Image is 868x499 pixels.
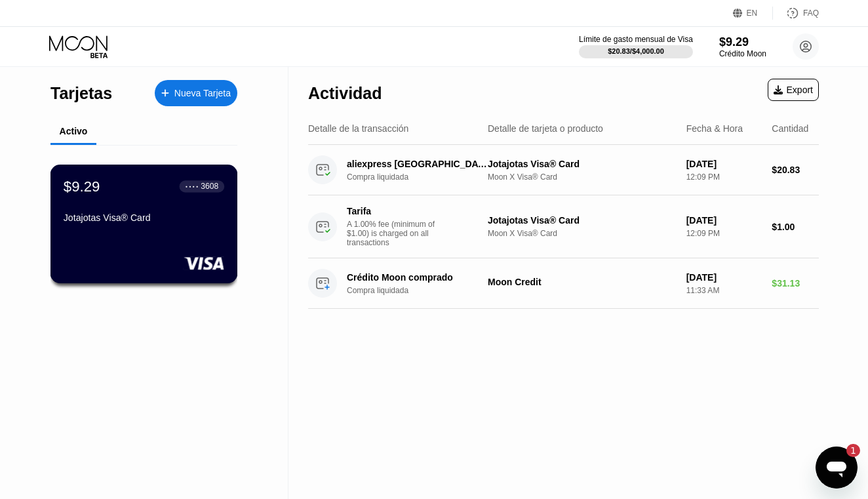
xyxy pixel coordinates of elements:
div: [DATE] [686,159,762,169]
div: $9.29 [719,35,766,49]
div: $20.83 / $4,000.00 [608,47,664,55]
div: Crédito Moon [719,49,766,58]
div: Nueva Tarjeta [155,80,237,106]
div: Jotajotas Visa® Card [488,159,676,169]
div: Detalle de tarjeta o producto [488,123,603,134]
div: EN [747,9,758,18]
div: FAQ [803,9,819,18]
div: $31.13 [772,278,819,289]
div: Jotajotas Visa® Card [488,215,676,226]
div: Activo [60,126,88,136]
div: Moon X Visa® Card [488,172,676,182]
div: Compra liquidada [347,286,499,295]
div: Cantidad [772,123,808,134]
div: 11:33 AM [686,286,762,295]
div: TarifaA 1.00% fee (minimum of $1.00) is charged on all transactionsJotajotas Visa® CardMoon X Vis... [308,195,819,258]
div: [DATE] [686,272,762,283]
div: 12:09 PM [686,172,762,182]
div: Actividad [308,84,382,103]
div: Límite de gasto mensual de Visa [579,35,693,44]
div: Export [774,85,813,95]
div: $9.29● ● ● ●3608Jotajotas Visa® Card [51,165,237,283]
div: $9.29 [64,178,100,195]
iframe: Número de mensajes sin leer [834,444,860,457]
div: EN [733,7,773,20]
div: Límite de gasto mensual de Visa$20.83/$4,000.00 [579,35,693,58]
div: Export [768,79,819,101]
div: 12:09 PM [686,229,762,238]
iframe: Botón para iniciar la ventana de mensajería, 1 mensaje sin leer [816,447,858,489]
div: Detalle de la transacción [308,123,408,134]
div: FAQ [773,7,819,20]
div: Tarifa [347,206,439,216]
div: Compra liquidada [347,172,499,182]
div: Jotajotas Visa® Card [64,212,224,223]
div: Crédito Moon comprado [347,272,488,283]
div: $20.83 [772,165,819,175]
div: Nueva Tarjeta [174,88,231,99]
div: aliexpress [GEOGRAPHIC_DATA] [GEOGRAPHIC_DATA] [347,159,488,169]
div: Moon X Visa® Card [488,229,676,238]
div: $9.29Crédito Moon [719,35,766,58]
div: Fecha & Hora [686,123,743,134]
div: Moon Credit [488,277,676,287]
div: Tarjetas [50,84,112,103]
div: 3608 [201,182,218,191]
div: ● ● ● ● [186,184,199,188]
div: A 1.00% fee (minimum of $1.00) is charged on all transactions [347,220,445,247]
div: [DATE] [686,215,762,226]
div: Crédito Moon compradoCompra liquidadaMoon Credit[DATE]11:33 AM$31.13 [308,258,819,309]
div: aliexpress [GEOGRAPHIC_DATA] [GEOGRAPHIC_DATA]Compra liquidadaJotajotas Visa® CardMoon X Visa® Ca... [308,145,819,195]
div: $1.00 [772,222,819,232]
